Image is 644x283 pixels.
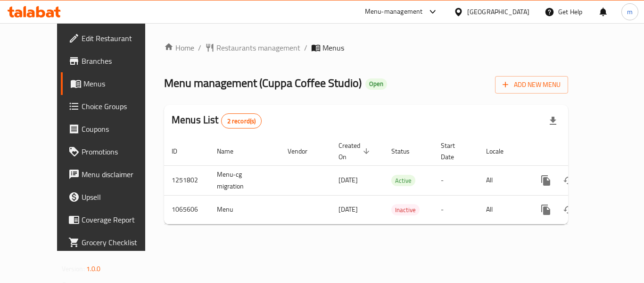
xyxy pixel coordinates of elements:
[62,263,85,275] span: Version:
[527,137,633,166] th: Actions
[82,146,157,157] span: Promotions
[339,174,358,186] span: [DATE]
[198,42,201,53] li: /
[61,186,165,208] a: Upsell
[164,195,209,224] td: 1065606
[391,175,415,186] span: Active
[216,42,300,53] span: Restaurants management
[217,146,246,157] span: Name
[61,231,165,254] a: Grocery Checklist
[542,110,564,132] div: Export file
[495,76,568,94] button: Add New Menu
[82,237,157,248] span: Grocery Checklist
[322,42,344,53] span: Menus
[172,146,190,157] span: ID
[503,79,561,91] span: Add New Menu
[339,203,358,215] span: [DATE]
[172,113,262,129] h2: Menus List
[61,50,165,72] a: Branches
[479,195,527,224] td: All
[557,198,580,221] button: Change Status
[61,27,165,50] a: Edit Restaurant
[365,6,423,17] div: Menu-management
[83,78,157,89] span: Menus
[365,78,387,90] div: Open
[164,72,362,94] span: Menu management ( Cuppa Coffee Studio )
[61,208,165,231] a: Coverage Report
[82,55,157,67] span: Branches
[205,42,300,53] a: Restaurants management
[535,198,557,221] button: more
[82,169,157,180] span: Menu disclaimer
[61,140,165,163] a: Promotions
[433,165,479,195] td: -
[391,205,420,215] span: Inactive
[164,42,568,53] nav: breadcrumb
[433,195,479,224] td: -
[467,7,529,17] div: [GEOGRAPHIC_DATA]
[391,204,420,215] div: Inactive
[82,123,157,135] span: Coupons
[86,263,101,275] span: 1.0.0
[627,7,633,17] span: m
[304,42,307,53] li: /
[82,33,157,44] span: Edit Restaurant
[61,72,165,95] a: Menus
[535,169,557,192] button: more
[82,214,157,225] span: Coverage Report
[164,137,633,224] table: enhanced table
[391,146,422,157] span: Status
[82,191,157,203] span: Upsell
[557,169,580,192] button: Change Status
[441,140,467,163] span: Start Date
[82,101,157,112] span: Choice Groups
[61,118,165,140] a: Coupons
[365,80,387,88] span: Open
[164,42,194,53] a: Home
[164,165,209,195] td: 1251802
[221,113,262,129] div: Total records count
[339,140,372,163] span: Created On
[288,146,320,157] span: Vendor
[61,95,165,118] a: Choice Groups
[209,195,280,224] td: Menu
[209,165,280,195] td: Menu-cg migration
[479,165,527,195] td: All
[61,163,165,186] a: Menu disclaimer
[222,117,262,126] span: 2 record(s)
[486,146,516,157] span: Locale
